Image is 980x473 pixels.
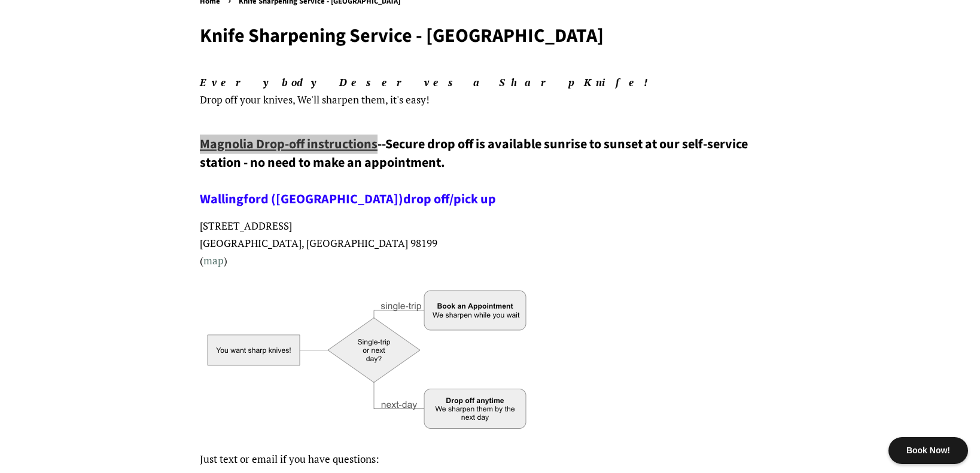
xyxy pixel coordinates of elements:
[378,135,385,154] span: --
[200,135,378,154] a: Magnolia Drop-off instructions
[203,254,224,267] a: map
[200,25,780,47] h1: Knife Sharpening Service - [GEOGRAPHIC_DATA]
[403,190,496,209] a: drop off/pick up
[200,135,748,209] span: Secure drop off is available sunrise to sunset at our self-service station - no need to make an a...
[200,75,658,89] em: Everybody Deserves a Sharp Knife!
[200,219,437,267] span: [STREET_ADDRESS] [GEOGRAPHIC_DATA], [GEOGRAPHIC_DATA] 98199 ( )
[200,93,293,106] span: Drop off your knives
[888,437,968,464] div: Book Now!
[200,74,780,109] p: , We'll sharpen them, it's easy!
[200,190,403,209] a: Wallingford ([GEOGRAPHIC_DATA])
